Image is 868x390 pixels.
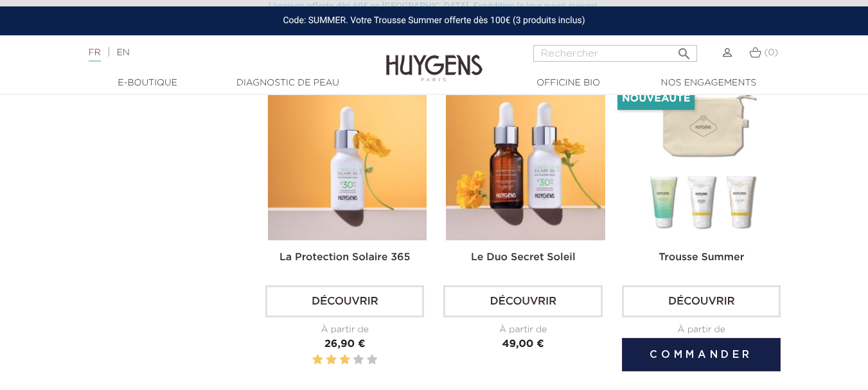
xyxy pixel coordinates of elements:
[265,323,424,337] div: À partir de
[265,285,424,317] a: Découvrir
[764,48,778,57] span: (0)
[622,338,781,371] button: Commander
[367,352,377,368] label: 5
[116,48,129,57] a: EN
[504,76,633,90] a: Officine Bio
[659,253,744,263] a: Trousse Summer
[644,76,773,90] a: Nos engagements
[340,352,350,368] label: 3
[279,253,411,263] a: La Protection Solaire 365
[471,253,575,263] a: Le Duo Secret Soleil
[622,323,781,337] div: À partir de
[89,48,101,62] a: FR
[617,88,695,110] li: Nouveauté
[326,352,336,368] label: 2
[624,82,783,240] img: Trousse Summer
[268,82,427,240] img: La Protection Solaire 365
[386,34,483,84] img: Huygens
[82,45,352,60] div: |
[533,45,697,62] input: Rechercher
[502,339,544,350] span: 49,00 €
[622,285,781,317] a: Découvrir
[446,82,605,240] img: Le Duo Secret Soleil
[677,42,692,58] i: 
[324,339,366,350] span: 26,90 €
[353,352,364,368] label: 4
[84,76,212,90] a: E-Boutique
[224,76,352,90] a: Diagnostic de peau
[673,41,696,58] button: 
[443,323,602,337] div: À partir de
[312,352,323,368] label: 1
[443,285,602,317] a: Découvrir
